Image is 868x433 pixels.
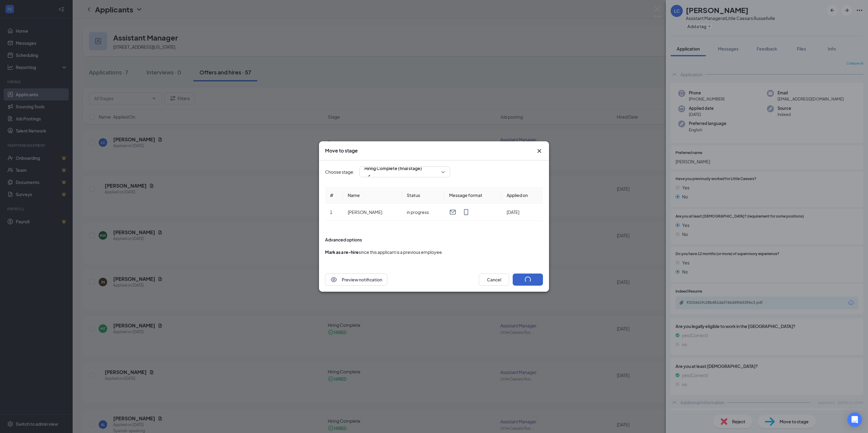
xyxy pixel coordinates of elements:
[325,274,387,286] button: EyePreview notification
[325,237,543,243] div: Advanced options
[536,147,543,155] button: Close
[330,209,332,215] span: 1
[502,187,543,204] th: Applied on
[536,147,543,155] svg: Cross
[479,274,509,286] button: Cancel
[502,204,543,221] td: [DATE]
[343,187,402,204] th: Name
[449,208,456,216] svg: Email
[343,204,402,221] td: [PERSON_NAME]
[364,173,372,180] svg: Checkmark
[402,204,444,221] td: in progress
[402,187,444,204] th: Status
[444,187,502,204] th: Message format
[330,276,337,283] svg: Eye
[847,412,862,427] div: Open Intercom Messenger
[325,187,343,204] th: #
[364,164,422,173] span: Hiring Complete (final stage)
[325,249,359,255] b: Mark as a re-hire
[325,169,354,175] span: Choose stage:
[462,208,470,216] svg: MobileSms
[325,147,358,154] h3: Move to stage
[325,249,443,255] div: since this applicant is a previous employee.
